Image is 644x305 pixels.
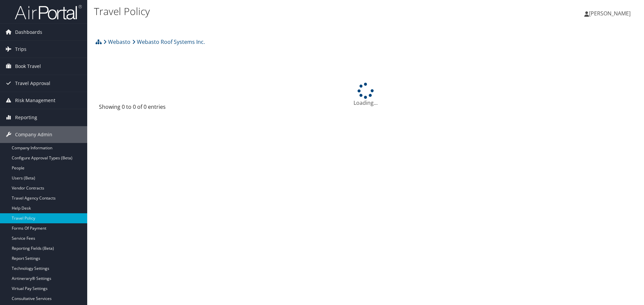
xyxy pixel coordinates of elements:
span: Book Travel [15,58,41,75]
a: [PERSON_NAME] [584,3,637,23]
span: Trips [15,41,26,58]
span: Dashboards [15,24,42,41]
div: Showing 0 to 0 of 0 entries [99,103,225,114]
span: Risk Management [15,92,55,109]
a: Webasto Roof Systems Inc. [132,35,205,49]
span: [PERSON_NAME] [589,10,631,17]
div: Loading... [94,83,637,107]
a: Webasto [103,35,130,49]
span: Company Admin [15,126,52,143]
span: Reporting [15,109,37,126]
h1: Travel Policy [94,4,456,18]
img: airportal-logo.png [15,4,82,20]
span: Travel Approval [15,75,50,92]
